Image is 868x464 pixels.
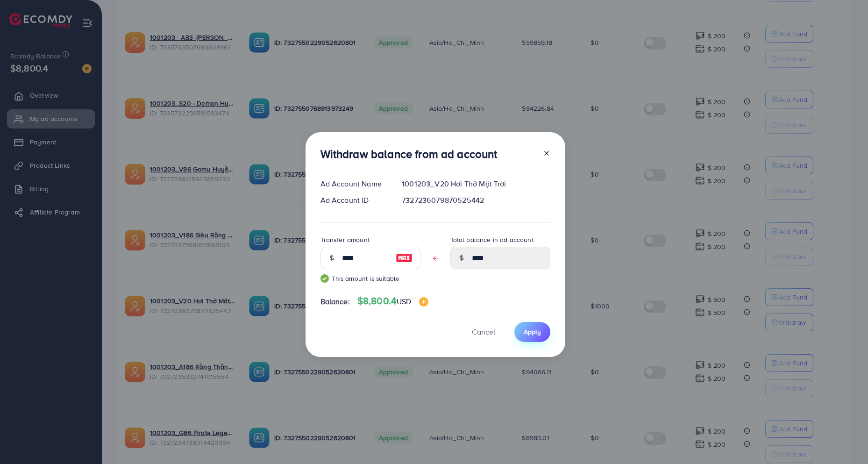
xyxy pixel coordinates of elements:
label: Transfer amount [320,235,370,244]
iframe: Chat [828,422,861,457]
div: Ad Account ID [313,195,395,206]
span: Cancel [472,327,495,337]
img: image [419,297,428,307]
label: Total balance in ad account [450,235,534,244]
span: Balance: [320,296,350,307]
img: guide [320,274,329,283]
small: This amount is suitable [320,274,420,283]
span: Apply [524,327,541,336]
h3: Withdraw balance from ad account [320,147,498,161]
img: image [396,252,413,264]
h4: $8,800.4 [357,295,428,307]
span: USD [397,296,411,307]
button: Cancel [460,322,507,342]
div: 1001203_V20 Hơi Thở Mặt Trời [394,178,557,189]
div: Ad Account Name [313,178,395,189]
button: Apply [514,322,550,342]
div: 7327236079870525442 [394,195,557,206]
